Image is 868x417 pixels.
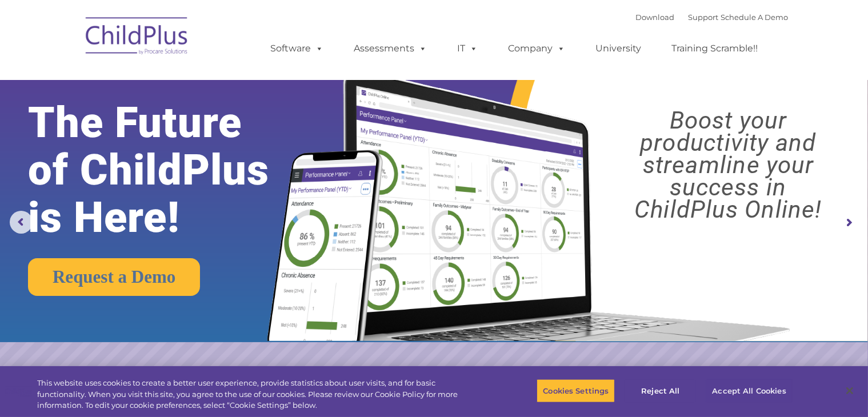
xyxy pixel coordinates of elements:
[661,37,770,60] a: Training Scramble!!
[689,13,719,22] a: Support
[37,378,477,411] div: This website uses cookies to create a better user experience, provide statistics about user visit...
[585,37,653,60] a: University
[706,379,792,403] button: Accept All Cookies
[599,109,857,220] rs-layer: Boost your productivity and streamline your success in ChildPlus Online!
[497,37,577,60] a: Company
[259,37,335,60] a: Software
[537,379,615,403] button: Cookies Settings
[159,75,194,84] span: Last name
[159,122,207,131] span: Phone number
[446,37,490,60] a: IT
[636,13,789,22] font: |
[343,37,439,60] a: Assessments
[80,9,194,66] img: ChildPlus by Procare Solutions
[837,378,862,403] button: Close
[28,258,200,296] a: Request a Demo
[721,13,789,22] a: Schedule A Demo
[625,379,696,403] button: Reject All
[636,13,675,22] a: Download
[28,99,305,241] rs-layer: The Future of ChildPlus is Here!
